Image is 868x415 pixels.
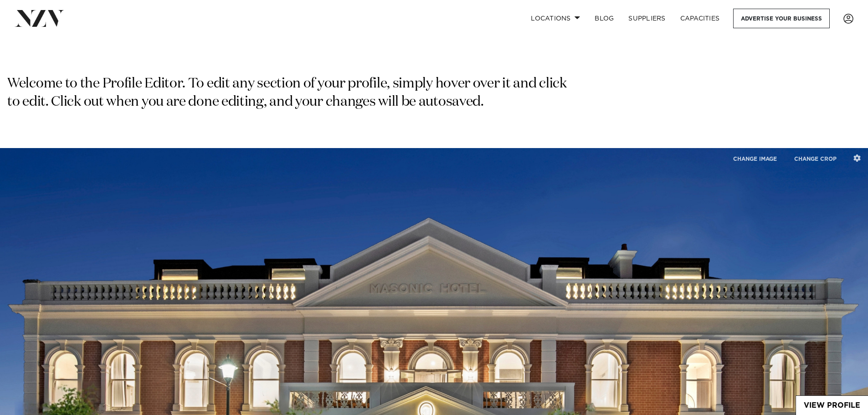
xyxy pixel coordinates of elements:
img: nzv-logo.png [15,10,64,26]
button: CHANGE IMAGE [725,149,785,169]
a: SUPPLIERS [621,9,673,28]
a: Locations [524,9,587,28]
p: Welcome to the Profile Editor. To edit any section of your profile, simply hover over it and clic... [7,75,570,112]
a: View Profile [796,396,868,415]
a: BLOG [587,9,621,28]
a: Capacities [673,9,727,28]
button: CHANGE CROP [786,149,844,169]
a: Advertise your business [733,9,830,28]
